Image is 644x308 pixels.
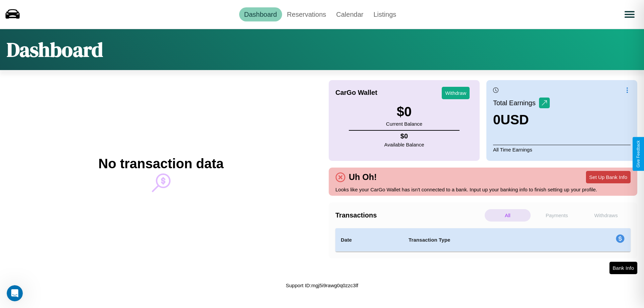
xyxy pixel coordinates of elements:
[493,145,631,154] p: All Time Earnings
[345,172,380,182] h4: Uh Oh!
[620,5,639,24] button: Open menu
[534,209,580,222] p: Payments
[335,185,631,194] p: Looks like your CarGo Wallet has isn't connected to a bank. Input up your banking info to finish ...
[335,211,483,219] h4: Transactions
[386,104,422,119] h3: $ 0
[485,209,531,222] p: All
[368,7,401,21] a: Listings
[442,87,470,99] button: Withdraw
[409,236,561,244] h4: Transaction Type
[335,228,631,252] table: simple table
[493,112,550,127] h3: 0 USD
[7,36,103,63] h1: Dashboard
[384,132,424,140] h4: $ 0
[586,171,631,183] button: Set Up Bank Info
[636,140,641,168] div: Give Feedback
[493,97,539,109] p: Total Earnings
[386,119,422,128] p: Current Balance
[286,281,358,290] p: Support ID: mgj5i9rawg0q0zzc3lf
[341,236,398,244] h4: Date
[335,89,377,97] h4: CarGo Wallet
[583,209,629,222] p: Withdraws
[331,7,368,21] a: Calendar
[239,7,282,21] a: Dashboard
[384,140,424,149] p: Available Balance
[609,262,637,274] button: Bank Info
[98,156,223,171] h2: No transaction data
[282,7,331,21] a: Reservations
[7,285,23,301] iframe: Intercom live chat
